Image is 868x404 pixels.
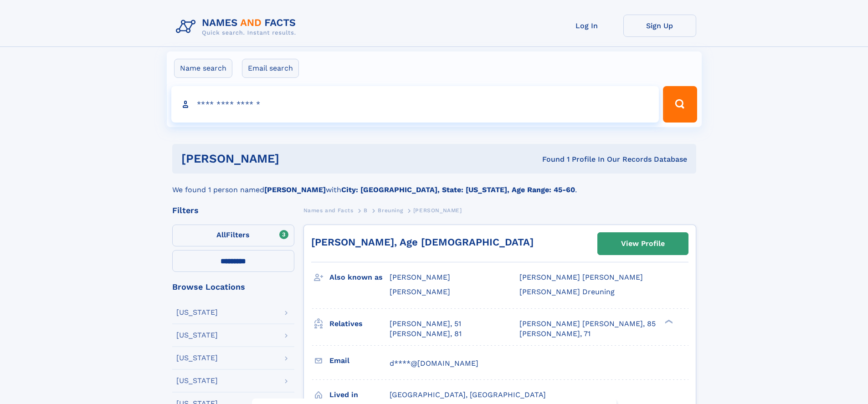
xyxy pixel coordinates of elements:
[390,329,462,339] a: [PERSON_NAME], 81
[171,86,659,123] input: search input
[264,185,326,194] b: [PERSON_NAME]
[174,59,232,78] label: Name search
[663,318,673,324] div: ❯
[413,207,462,214] span: [PERSON_NAME]
[172,174,696,195] div: We found 1 person named with .
[329,387,390,403] h3: Lived in
[176,377,218,384] div: [US_STATE]
[329,270,390,285] h3: Also known as
[390,319,461,329] a: [PERSON_NAME], 51
[176,332,218,339] div: [US_STATE]
[378,207,403,214] span: Breuning
[390,390,546,399] span: [GEOGRAPHIC_DATA], [GEOGRAPHIC_DATA]
[311,236,534,248] a: [PERSON_NAME], Age [DEMOGRAPHIC_DATA]
[176,309,218,316] div: [US_STATE]
[623,15,696,37] a: Sign Up
[390,287,450,296] span: [PERSON_NAME]
[172,206,294,215] div: Filters
[172,283,294,291] div: Browse Locations
[519,273,643,281] span: [PERSON_NAME] [PERSON_NAME]
[598,233,688,255] a: View Profile
[519,319,656,329] a: [PERSON_NAME] [PERSON_NAME], 85
[172,15,303,39] img: Logo Names and Facts
[364,205,368,216] a: B
[242,59,299,78] label: Email search
[176,354,218,362] div: [US_STATE]
[329,316,390,332] h3: Relatives
[341,185,575,194] b: City: [GEOGRAPHIC_DATA], State: [US_STATE], Age Range: 45-60
[378,205,403,216] a: Breuning
[216,230,226,239] span: All
[329,353,390,368] h3: Email
[172,225,294,246] label: Filters
[303,205,354,216] a: Names and Facts
[364,207,368,214] span: B
[519,287,615,296] span: [PERSON_NAME] Dreuning
[550,15,623,37] a: Log In
[621,233,665,254] div: View Profile
[390,273,450,281] span: [PERSON_NAME]
[181,153,411,164] h1: [PERSON_NAME]
[411,154,687,164] div: Found 1 Profile In Our Records Database
[663,86,697,123] button: Search Button
[519,329,591,339] a: [PERSON_NAME], 71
